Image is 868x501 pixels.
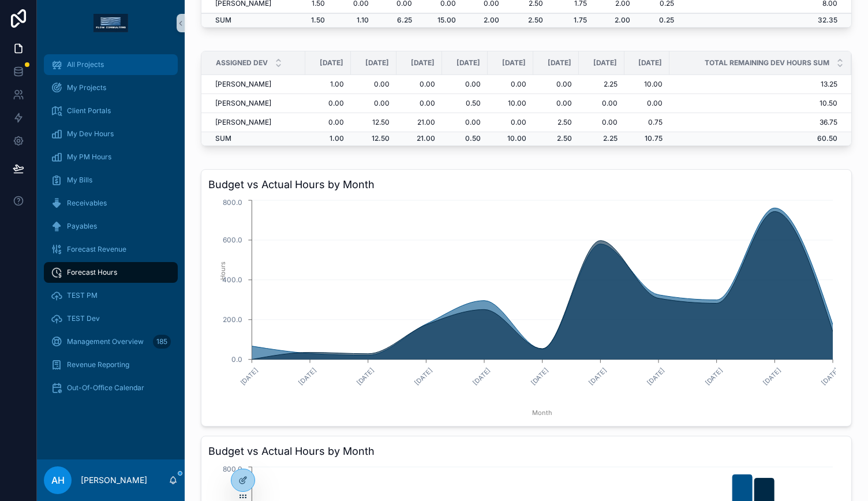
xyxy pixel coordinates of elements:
[594,13,638,27] td: 2.00
[457,58,480,68] span: [DATE]
[463,13,507,27] td: 2.00
[550,13,594,27] td: 1.75
[67,314,100,323] span: TEST Dev
[297,366,317,387] text: [DATE]
[44,147,178,167] a: My PM Hours
[44,285,178,306] a: TEST PM
[533,74,579,94] td: 0.00
[67,383,144,392] span: Out-Of-Office Calendar
[593,58,617,68] span: [DATE]
[51,473,65,487] span: AH
[645,366,666,387] text: [DATE]
[332,13,376,27] td: 1.10
[669,94,851,113] td: 10.50
[305,113,351,132] td: 0.00
[201,113,305,132] td: [PERSON_NAME]
[208,443,844,459] h3: Budget vs Actual Hours by Month
[231,355,242,364] tspan: 0.0
[44,354,178,375] a: Revenue Reporting
[44,124,178,144] a: My Dev Hours
[579,94,624,113] td: 0.00
[396,94,442,113] td: 0.00
[288,13,332,27] td: 1.50
[219,261,227,280] tspan: Hours
[153,335,171,349] div: 185
[44,77,178,98] a: My Projects
[208,197,844,419] div: chart
[208,177,844,193] h3: Budget vs Actual Hours by Month
[548,58,571,68] span: [DATE]
[44,193,178,214] a: Receivables
[579,74,624,94] td: 2.25
[351,94,396,113] td: 0.00
[624,74,670,94] td: 10.00
[222,275,242,284] tspan: 400.0
[305,74,351,94] td: 1.00
[201,94,305,113] td: [PERSON_NAME]
[67,291,98,300] span: TEST PM
[44,331,178,352] a: Management Overview185
[223,315,242,324] tspan: 200.0
[67,106,111,115] span: Client Portals
[502,58,526,68] span: [DATE]
[669,132,851,145] td: 60.50
[305,94,351,113] td: 0.00
[201,74,305,94] td: [PERSON_NAME]
[411,58,435,68] span: [DATE]
[355,366,376,387] text: [DATE]
[820,366,840,387] text: [DATE]
[396,132,442,145] td: 21.00
[529,366,550,387] text: [DATE]
[396,74,442,94] td: 0.00
[442,113,488,132] td: 0.00
[533,132,579,145] td: 2.50
[93,14,128,32] img: App logo
[376,13,420,27] td: 6.25
[351,74,396,94] td: 0.00
[201,13,288,27] td: SUM
[223,198,242,207] tspan: 800.0
[67,360,129,369] span: Revenue Reporting
[532,409,552,417] tspan: Month
[704,366,724,387] text: [DATE]
[442,132,488,145] td: 0.50
[488,94,533,113] td: 10.00
[579,113,624,132] td: 0.00
[488,132,533,145] td: 10.00
[320,58,343,68] span: [DATE]
[305,132,351,145] td: 1.00
[67,152,111,162] span: My PM Hours
[351,113,396,132] td: 12.50
[624,113,670,132] td: 0.75
[365,58,389,68] span: [DATE]
[488,74,533,94] td: 0.00
[37,46,185,413] div: scrollable content
[44,262,178,283] a: Forecast Hours
[533,113,579,132] td: 2.50
[624,132,670,145] td: 10.75
[67,245,126,254] span: Forecast Revenue
[223,235,242,244] tspan: 600.0
[67,83,106,92] span: My Projects
[533,94,579,113] td: 0.00
[624,94,670,113] td: 0.00
[201,132,305,145] td: SUM
[762,366,783,387] text: [DATE]
[44,170,178,190] a: My Bills
[506,13,550,27] td: 2.50
[471,366,492,387] text: [DATE]
[44,377,178,398] a: Out-Of-Office Calendar
[442,74,488,94] td: 0.00
[669,74,851,94] td: 13.25
[67,199,107,208] span: Receivables
[44,100,178,121] a: Client Portals
[681,13,851,27] td: 32.35
[637,13,681,27] td: 0.25
[351,132,396,145] td: 12.50
[588,366,608,387] text: [DATE]
[239,366,260,387] text: [DATE]
[44,216,178,237] a: Payables
[44,54,178,75] a: All Projects
[216,58,268,68] span: Assigned Dev
[579,132,624,145] td: 2.25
